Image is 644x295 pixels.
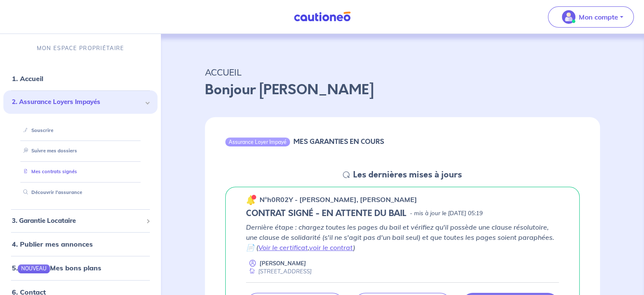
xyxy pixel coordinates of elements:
[260,194,417,205] p: n°h0R02Y - [PERSON_NAME], [PERSON_NAME]
[205,80,600,100] p: Bonjour [PERSON_NAME]
[14,165,147,179] div: Mes contrats signés
[12,74,43,83] a: 1. Accueil
[258,243,308,252] a: Voir le certificat
[246,267,312,275] div: [STREET_ADDRESS]
[12,264,101,272] a: 5.NOUVEAUMes bons plans
[3,90,158,114] div: 2. Assurance Loyers Impayés
[20,148,77,154] a: Suivre mes dossiers
[14,144,147,158] div: Suivre mes dossiers
[260,259,306,267] p: [PERSON_NAME]
[353,170,462,180] h5: Les dernières mises à jours
[20,127,53,133] a: Souscrire
[562,10,575,24] img: illu_account_valid_menu.svg
[14,185,147,199] div: Découvrir l'assurance
[12,216,143,226] span: 3. Garantie Locataire
[12,97,143,107] span: 2. Assurance Loyers Impayés
[246,195,256,205] img: 🔔
[290,11,354,22] img: Cautioneo
[3,259,158,276] div: 5.NOUVEAUMes bons plans
[14,124,147,138] div: Souscrire
[12,240,93,248] a: 4. Publier mes annonces
[293,138,384,146] h6: MES GARANTIES EN COURS
[548,6,634,28] button: illu_account_valid_menu.svgMon compte
[410,209,483,218] p: - mis à jour le [DATE] 05:19
[3,70,158,87] div: 1. Accueil
[246,208,406,219] h5: CONTRAT SIGNÉ - EN ATTENTE DU BAIL
[246,222,559,253] p: Dernière étape : chargez toutes les pages du bail et vérifiez qu'il possède une clause résolutoir...
[309,243,353,252] a: voir le contrat
[205,65,600,80] p: ACCUEIL
[37,44,124,52] p: MON ESPACE PROPRIÉTAIRE
[3,236,158,253] div: 4. Publier mes annonces
[225,138,290,146] div: Assurance Loyer Impayé
[20,169,77,174] a: Mes contrats signés
[3,213,158,229] div: 3. Garantie Locataire
[20,189,82,195] a: Découvrir l'assurance
[579,12,618,22] p: Mon compte
[246,208,559,219] div: state: CONTRACT-SIGNED, Context: NEW,MAYBE-CERTIFICATE,RELATIONSHIP,LESSOR-DOCUMENTS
